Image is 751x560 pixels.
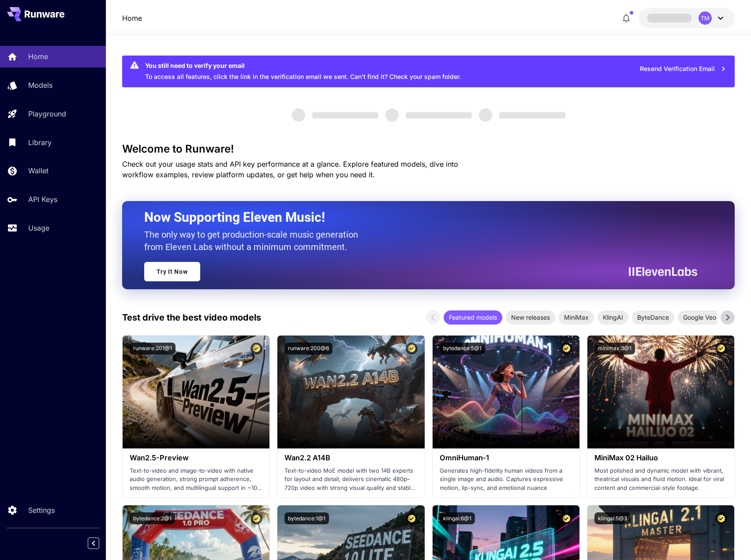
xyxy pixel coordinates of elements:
button: Certified Model – Vetted for best performance and includes a commercial license. [560,512,572,524]
span: KlingAI [598,313,628,322]
span: ByteDance [632,313,674,322]
p: The only way to get production-scale music generation from Eleven Labs without a minimum commitment. [144,228,365,253]
div: New releases [506,310,555,325]
button: bytedance:5@1 [440,343,485,355]
nav: breadcrumb [122,13,142,23]
button: Certified Model – Vetted for best performance and includes a commercial license. [406,343,418,355]
p: Wallet [28,165,49,176]
div: MiniMax [559,310,594,325]
button: klingai:6@1 [440,512,475,524]
button: runware:201@1 [130,343,176,355]
button: Certified Model – Vetted for best performance and includes a commercial license. [715,512,727,524]
button: Certified Model – Vetted for best performance and includes a commercial license. [715,343,727,355]
span: Google Veo [678,313,721,322]
p: Most polished and dynamic model with vibrant, theatrical visuals and fluid motion. Ideal for vira... [594,467,727,493]
a: Home [122,13,142,23]
button: bytedance:1@1 [284,512,329,524]
p: Test drive the best video models [122,311,261,324]
p: Text-to-video and image-to-video with native audio generation, strong prompt adherence, smooth mo... [130,467,262,493]
div: TM [699,11,712,25]
p: Playground [28,108,66,119]
button: klingai:5@3 [594,512,631,524]
h2: Now Supporting Eleven Music! [144,209,691,226]
div: ByteDance [632,310,674,325]
p: Library [28,137,52,148]
button: TM [639,8,735,28]
p: API Keys [28,194,57,205]
h3: Wan2.2 A14B [284,454,417,462]
img: alt [433,336,579,448]
h3: OmniHuman‑1 [440,454,572,462]
div: KlingAI [598,310,628,325]
div: Collapse sidebar [94,535,106,551]
p: Generates high-fidelity human videos from a single image and audio. Captures expressive motion, l... [440,467,572,493]
span: Check out your usage stats and API key performance at a glance. Explore featured models, dive int... [122,160,458,179]
p: Home [28,51,48,62]
span: New releases [506,313,555,322]
p: Models [28,80,52,90]
button: Resend Verification Email [635,60,731,78]
button: Collapse sidebar [88,538,99,549]
span: MiniMax [559,313,594,322]
button: Certified Model – Vetted for best performance and includes a commercial license. [406,512,418,524]
button: Certified Model – Vetted for best performance and includes a commercial license. [560,343,572,355]
h3: MiniMax 02 Hailuo [594,454,727,462]
img: alt [123,336,269,448]
button: Certified Model – Vetted for best performance and includes a commercial license. [250,343,262,355]
button: Certified Model – Vetted for best performance and includes a commercial license. [250,512,262,524]
span: Featured models [444,313,502,322]
a: Try It Now [144,262,200,281]
button: runware:200@6 [284,343,333,355]
h3: Welcome to Runware! [122,143,735,155]
div: To access all features, click the link in the verification email we sent. Can’t find it? Check yo... [145,58,461,85]
p: Usage [28,223,49,233]
div: You still need to verify your email [145,61,461,70]
div: Google Veo [678,310,721,325]
p: Text-to-video MoE model with two 14B experts for layout and detail; delivers cinematic 480p–720p ... [284,467,417,493]
p: Settings [28,505,55,515]
img: alt [587,336,734,448]
img: alt [277,336,424,448]
button: minimax:3@1 [594,343,635,355]
h3: Wan2.5-Preview [130,454,262,462]
div: Featured models [444,310,502,325]
button: bytedance:2@1 [130,512,175,524]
